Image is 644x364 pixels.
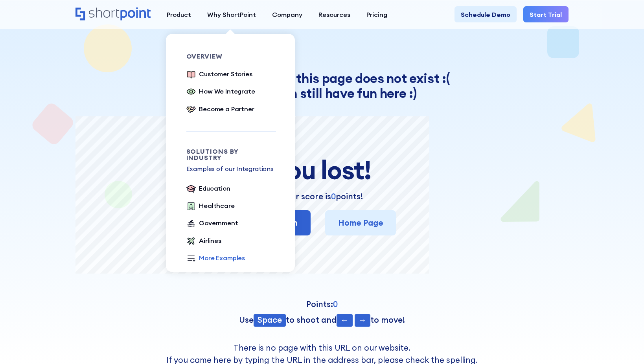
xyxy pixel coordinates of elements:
[333,299,338,309] span: 0
[186,53,276,59] div: Overview
[158,6,199,22] a: Product
[186,201,235,212] a: Healthcare
[207,10,256,20] div: Why ShortPoint
[318,10,350,20] div: Resources
[186,69,252,80] a: Customer Stories
[199,86,255,96] div: How We Integrate
[186,164,276,174] p: Examples of our Integrations
[254,314,286,327] span: Space
[75,314,568,326] p: Use to shoot and to move!
[199,184,230,193] div: Education
[75,298,568,311] p: Points:
[273,156,371,184] h3: You lost!
[605,326,644,364] iframe: Chat Widget
[272,10,302,20] div: Company
[523,6,569,22] a: Start Trial
[281,191,363,203] p: Your score is points!
[355,314,370,327] span: →
[325,210,396,235] a: Home Page
[186,218,238,229] a: Government
[337,314,352,327] span: ←
[199,253,245,263] div: More Examples
[358,6,395,22] a: Pricing
[75,7,150,21] a: Home
[186,253,245,264] a: More Examples
[454,6,517,22] a: Schedule Demo
[186,148,276,161] div: Solutions by Industry
[167,10,191,20] div: Product
[186,104,254,115] a: Become a Partner
[331,191,336,201] span: 0
[199,6,264,22] a: Why ShortPoint
[366,10,387,20] div: Pricing
[199,218,238,228] div: Government
[186,86,255,97] a: How We Integrate
[264,6,310,22] a: Company
[310,6,358,22] a: Resources
[199,104,254,114] div: Become a Partner
[186,236,221,247] a: Airlines
[75,71,568,101] h4: Oops... looks like this page does not exist :( But you can still have fun here :)
[199,69,252,79] div: Customer Stories
[199,201,234,211] div: Healthcare
[186,184,230,195] a: Education
[199,236,221,246] div: Airlines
